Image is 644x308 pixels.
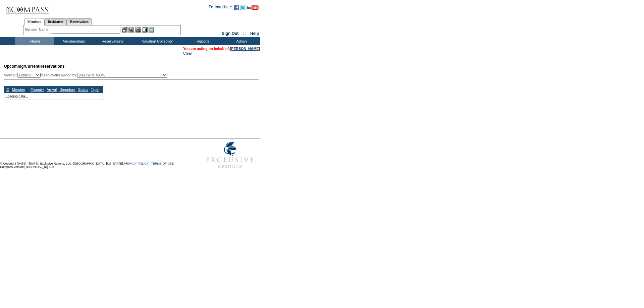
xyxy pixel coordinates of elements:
a: Subscribe to our YouTube Channel [247,7,259,11]
a: Residences [44,18,67,25]
a: TERMS OF USE [151,162,174,165]
img: Subscribe to our YouTube Channel [247,5,259,10]
td: Follow Us :: [209,4,232,12]
td: Reservations [92,37,131,45]
img: b_edit.gif [122,27,127,33]
td: Admin [221,37,260,45]
a: Property [31,87,44,91]
a: Clear [183,51,192,55]
td: Memberships [54,37,92,45]
td: Vacation Collection [131,37,183,45]
a: Sign Out [222,31,238,36]
img: View [128,27,134,33]
a: Status [78,87,88,91]
td: Loading data... [4,93,103,100]
a: ID [6,87,9,91]
td: Home [15,37,54,45]
span: You are acting on behalf of: [183,47,260,51]
a: Help [250,31,259,36]
img: Follow us on Twitter [240,5,246,10]
div: View all: reservations owned by: [4,73,170,78]
a: Type [91,87,99,91]
a: Arrival [47,87,57,91]
img: Reservations [142,27,148,33]
a: Member [12,87,25,91]
a: [PERSON_NAME] [230,47,260,51]
td: Reports [183,37,221,45]
img: Become our fan on Facebook [234,5,239,10]
div: Member Name: [25,27,51,33]
span: :: [243,31,246,36]
a: Become our fan on Facebook [234,7,239,11]
img: Exclusive Resorts [200,138,260,172]
span: Upcoming/Current [4,64,39,69]
a: Members [24,18,45,25]
a: PRIVACY POLICY [124,162,149,165]
span: Reservations [4,64,65,69]
a: Follow us on Twitter [240,7,246,11]
a: Departure [59,87,75,91]
a: Reservations [67,18,92,25]
img: b_calculator.gif [149,27,154,33]
img: Impersonate [135,27,141,33]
